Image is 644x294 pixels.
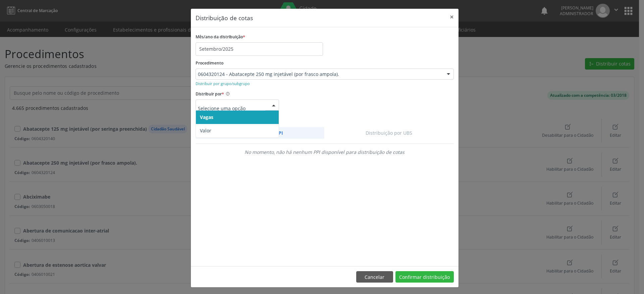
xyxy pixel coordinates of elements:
span: 0604320124 - Abatacepte 250 mg injetável (por frasco ampola). [198,71,440,78]
a: Distribuição por UBS [324,127,454,139]
small: Distribuir por grupo/subgrupo [196,81,250,86]
label: Procedimento [196,58,223,69]
ion-icon: help circle outline [224,89,230,96]
span: Vagas [200,114,213,120]
button: Close [445,9,459,25]
span: Valor [200,127,211,134]
input: Selecione uma opção [198,102,266,115]
button: Confirmar distribuição [395,271,454,283]
label: Distribuir por [196,89,224,99]
button: Cancelar [356,271,393,283]
div: No momento, não há nenhum PPI disponível para distribuição de cotas [196,149,454,156]
label: Mês/ano da distribuição [196,32,245,42]
input: Selecione o mês/ano [196,42,323,56]
h5: Distribuição de cotas [196,13,253,22]
a: Distribuir por grupo/subgrupo [196,80,250,86]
